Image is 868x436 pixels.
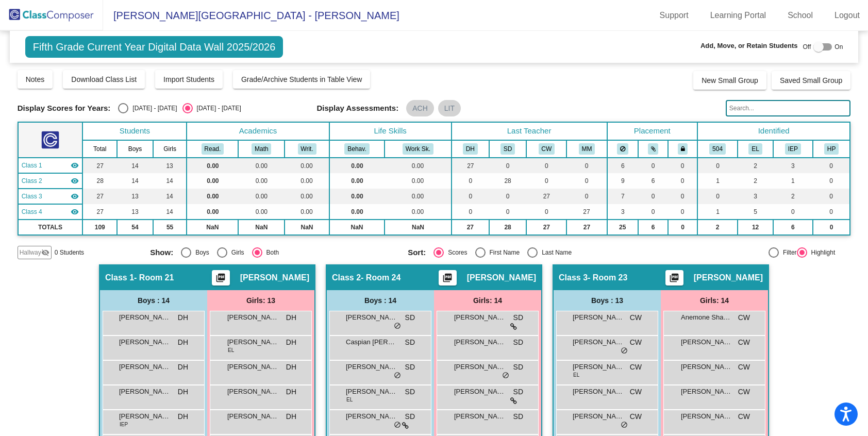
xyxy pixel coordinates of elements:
th: Carly Wilcox [526,140,566,158]
th: Megan Mahoney [566,140,607,158]
span: DH [286,362,296,373]
td: NaN [329,220,385,235]
mat-icon: picture_as_pdf [214,273,227,287]
mat-icon: picture_as_pdf [441,273,454,287]
div: Boys : 14 [327,290,434,311]
td: 27 [82,158,117,173]
th: Total [82,140,117,158]
span: [PERSON_NAME] [573,337,624,347]
td: 14 [153,173,187,189]
div: Boys : 13 [554,290,661,311]
th: English Language Learner [738,140,773,158]
span: CW [738,411,750,422]
div: Highlight [807,248,836,257]
td: 2 [738,158,773,173]
td: 0 [638,158,668,173]
th: Dianna Hill [452,140,489,158]
td: 0 [697,158,738,173]
span: DH [286,337,296,348]
td: 0.00 [238,204,285,220]
mat-icon: visibility [71,161,79,170]
td: 28 [489,220,526,235]
input: Search... [726,100,850,116]
button: Saved Small Group [772,71,850,90]
th: Keep with teacher [668,140,697,158]
span: [PERSON_NAME] [346,362,397,372]
td: 0.00 [285,189,329,204]
button: EL [748,143,762,155]
span: Download Class List [71,75,137,83]
span: EL [573,371,579,379]
span: - Room 23 [588,273,627,283]
span: [PERSON_NAME] [681,411,732,422]
th: Students [82,122,187,140]
td: 0 [566,173,607,189]
span: DH [178,312,188,323]
td: Dianna Hill - Room 21 [18,158,83,173]
td: 0.00 [238,189,285,204]
span: SD [405,362,415,373]
button: 504 [709,143,726,155]
span: do_not_disturb_alt [394,322,401,330]
button: Print Students Details [439,270,457,286]
span: do_not_disturb_alt [621,421,628,429]
td: 0 [566,189,607,204]
span: CW [630,362,642,373]
span: Caspian [PERSON_NAME] [346,337,397,347]
td: 27 [82,204,117,220]
span: SD [405,411,415,422]
td: 0 [489,158,526,173]
span: - Room 24 [361,273,400,283]
td: 54 [117,220,153,235]
td: 0.00 [329,204,385,220]
span: Hallway [20,248,41,257]
span: [PERSON_NAME] [573,411,624,422]
span: Import Students [163,75,214,83]
td: NaN [285,220,329,235]
td: 12 [738,220,773,235]
span: [PERSON_NAME] [227,362,279,372]
td: 0 [566,158,607,173]
td: 6 [638,173,668,189]
button: Grade/Archive Students in Table View [233,70,371,89]
span: [PERSON_NAME] [454,387,506,397]
span: DH [286,387,296,397]
span: [PERSON_NAME] [119,337,171,347]
span: [PERSON_NAME] [227,411,279,422]
span: [PERSON_NAME] [227,337,279,347]
td: 27 [526,220,566,235]
td: 0.00 [329,189,385,204]
span: Off [803,42,811,52]
td: 9 [607,173,638,189]
div: Filter [779,248,797,257]
th: Last Teacher [452,122,607,140]
td: 0 [668,204,697,220]
span: do_not_disturb_alt [621,347,628,355]
td: 25 [607,220,638,235]
th: Boys [117,140,153,158]
button: MM [579,143,595,155]
th: Placement [607,122,697,140]
span: SD [405,387,415,397]
td: 0 [668,220,697,235]
span: CW [630,337,642,348]
td: 1 [697,204,738,220]
span: Add, Move, or Retain Students [700,41,798,51]
span: On [834,42,843,52]
td: 0.00 [187,204,238,220]
td: 13 [153,158,187,173]
td: 0.00 [385,173,451,189]
div: Boys : 14 [100,290,207,311]
td: 6 [607,158,638,173]
td: 0 [813,158,850,173]
mat-icon: visibility [71,208,79,216]
span: [PERSON_NAME] [681,387,732,397]
button: Writ. [298,143,316,155]
span: CW [738,312,750,323]
button: SD [500,143,515,155]
td: 0 [526,173,566,189]
button: Behav. [344,143,369,155]
th: Health Plan [813,140,850,158]
a: School [779,7,821,24]
span: Sort: [408,248,426,257]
